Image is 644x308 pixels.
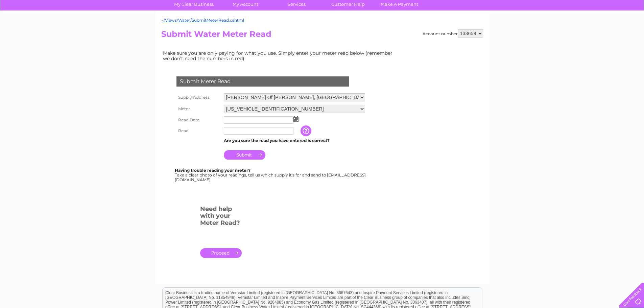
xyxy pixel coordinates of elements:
a: ~/Views/Water/SubmitMeterRead.cshtml [161,18,244,23]
div: Submit Meter Read [176,76,349,87]
img: ... [293,116,299,122]
th: Meter [175,103,222,115]
a: Contact [599,29,616,34]
h3: Need help with your Meter Read? [200,204,242,230]
td: Are you sure the read you have entered is correct? [222,136,367,145]
div: Account number [423,29,483,38]
a: . [200,248,242,258]
th: Supply Address [175,92,222,103]
th: Read [175,125,222,136]
h2: Submit Water Meter Read [161,29,483,42]
a: Blog [585,29,595,34]
div: Take a clear photo of your readings, tell us which supply it's for and send to [EMAIL_ADDRESS][DO... [175,168,367,182]
img: logo.png [23,18,57,38]
a: Telecoms [561,29,581,34]
a: Water [525,29,538,34]
a: Energy [542,29,557,34]
input: Information [301,125,313,136]
input: Submit [224,150,265,160]
a: 0333 014 3131 [517,3,563,12]
b: Having trouble reading your meter? [175,168,251,173]
th: Read Date [175,115,222,125]
td: Make sure you are only paying for what you use. Simply enter your meter read below (remember we d... [161,49,398,63]
div: Clear Business is a trading name of Verastar Limited (registered in [GEOGRAPHIC_DATA] No. 3667643... [163,4,482,33]
a: Log out [622,29,638,34]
